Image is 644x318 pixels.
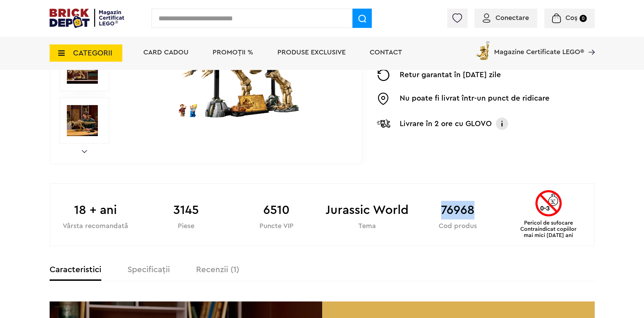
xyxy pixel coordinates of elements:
[377,119,390,128] img: Livrare Glovo
[143,49,188,56] a: Card Cadou
[494,40,584,55] span: Magazine Certificate LEGO®
[127,266,170,274] label: Specificații
[277,49,346,56] a: Produse exclusive
[231,201,322,219] b: 6510
[322,223,412,229] div: Tema
[322,201,412,219] b: Jurassic World
[495,14,529,21] span: Conectare
[141,223,231,229] div: Piese
[50,201,141,219] b: 18 + ani
[213,49,253,56] a: PROMOȚII %
[584,40,595,47] a: Magazine Certificate LEGO®
[495,117,509,131] img: Info livrare cu GLOVO
[73,49,112,57] span: CATEGORII
[565,14,577,21] span: Coș
[231,223,322,229] div: Puncte VIP
[400,93,550,105] p: Nu poate fi livrat într-un punct de ridicare
[412,223,503,229] div: Cod produs
[196,266,239,274] label: Recenzii (1)
[50,223,141,229] div: Vârsta recomandată
[67,105,98,136] img: LEGO Jurassic World Fosile de dinozaur: Tyrannosaurus Rex
[377,93,390,105] img: Easybox
[483,14,529,21] a: Conectare
[400,69,501,81] p: Retur garantat în [DATE] zile
[400,118,492,129] p: Livrare în 2 ore cu GLOVO
[580,15,587,22] small: 0
[377,69,390,81] img: Returnare
[412,201,503,219] b: 76968
[370,49,402,56] a: Contact
[82,150,87,153] a: Next
[50,266,101,274] label: Caracteristici
[141,201,231,219] b: 3145
[516,190,581,238] div: Pericol de sufocare Contraindicat copiilor mai mici [DATE] ani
